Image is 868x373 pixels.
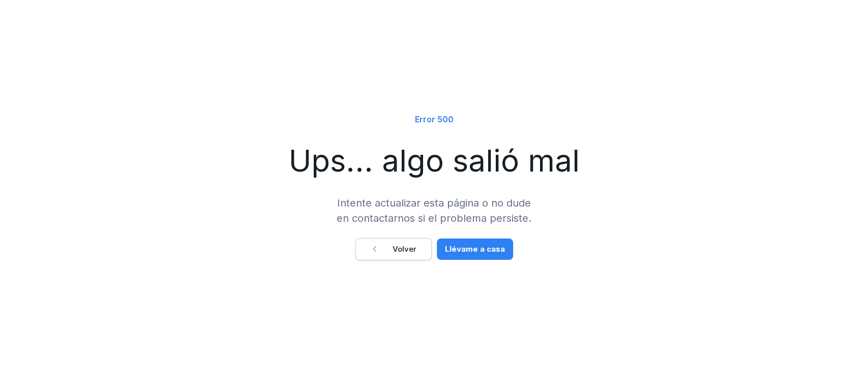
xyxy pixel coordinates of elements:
button: Volver [355,238,432,260]
font: Error 500 [415,114,454,124]
font: Volver [393,244,416,254]
font: Intente actualizar esta página o no dude en contactarnos si el problema persiste. [337,197,531,224]
font: Llévame a casa [445,244,505,254]
button: Llévame a casa [437,239,513,260]
font: Ups... algo salió mal [289,142,580,179]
